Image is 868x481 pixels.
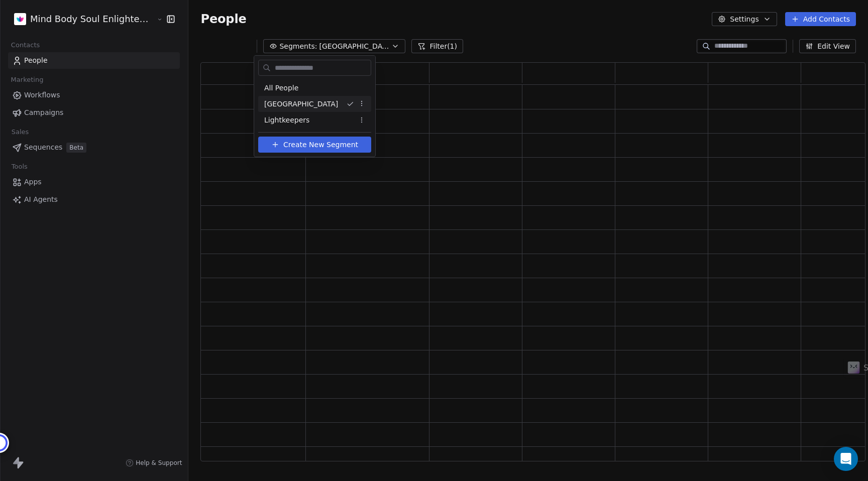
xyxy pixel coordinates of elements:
span: [GEOGRAPHIC_DATA] [264,99,338,109]
span: Lightkeepers [264,115,309,126]
span: All People [264,83,298,93]
button: Create New Segment [258,137,371,153]
span: Create New Segment [283,140,358,150]
div: Suggestions [258,80,371,128]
